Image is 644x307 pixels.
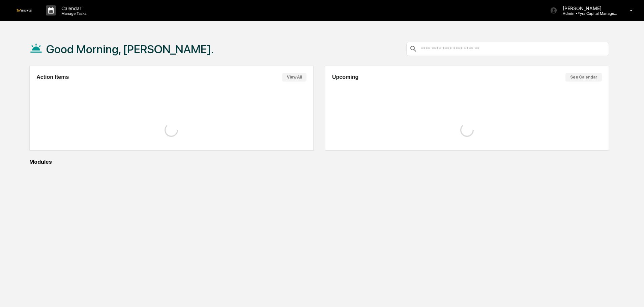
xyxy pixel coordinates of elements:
p: [PERSON_NAME] [557,5,620,11]
img: logo [16,9,32,12]
button: See Calendar [565,73,602,82]
h1: Good Morning, [PERSON_NAME]. [46,42,214,56]
h2: Upcoming [332,74,358,80]
h2: Action Items [36,74,69,80]
button: View All [282,73,306,82]
div: Modules [29,159,609,165]
p: Manage Tasks [56,11,90,16]
p: Calendar [56,5,90,11]
p: Admin • Fyra Capital Management [557,11,620,16]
